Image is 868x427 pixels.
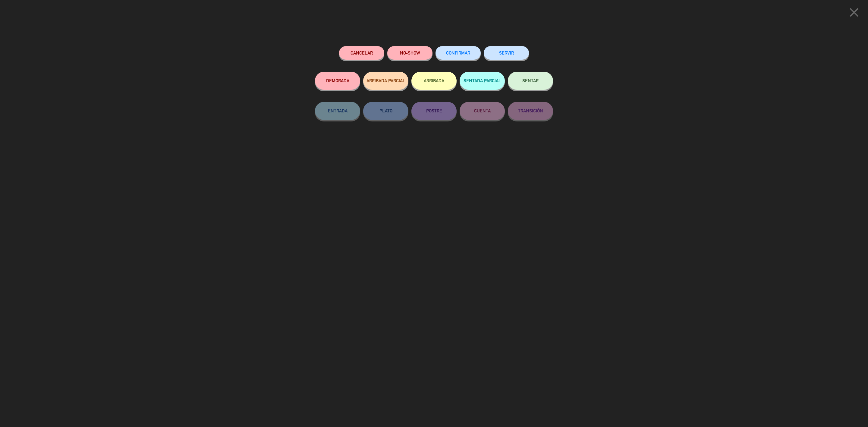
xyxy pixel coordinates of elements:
button: ENTRADA [315,102,360,120]
span: CONFIRMAR [446,50,470,55]
button: PLATO [363,102,408,120]
button: ARRIBADA PARCIAL [363,72,408,90]
button: DEMORADA [315,72,360,90]
button: TRANSICIÓN [508,102,553,120]
button: Cancelar [339,46,384,60]
button: SERVIR [484,46,529,60]
span: SENTAR [522,78,539,83]
span: ARRIBADA PARCIAL [366,78,405,83]
button: NO-SHOW [387,46,432,60]
button: SENTADA PARCIAL [460,72,505,90]
button: ARRIBADA [411,72,457,90]
button: CUENTA [460,102,505,120]
button: CONFIRMAR [436,46,481,60]
button: SENTAR [508,72,553,90]
button: close [845,5,863,22]
button: POSTRE [411,102,457,120]
i: close [847,5,862,20]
